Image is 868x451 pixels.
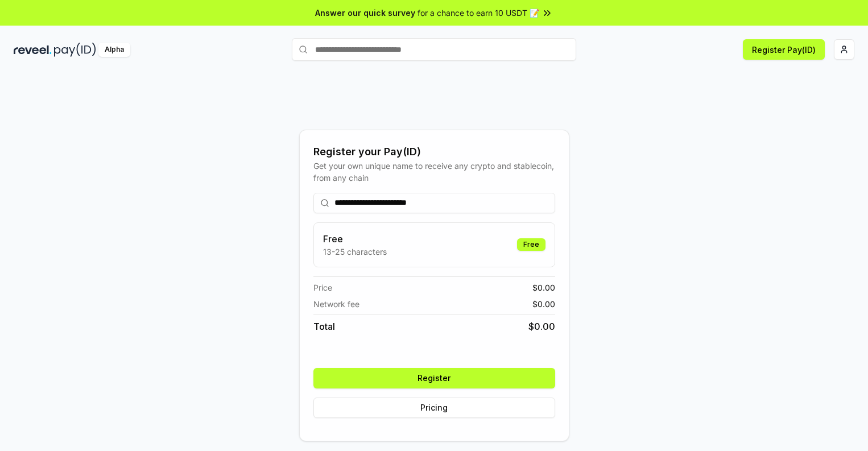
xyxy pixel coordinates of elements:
[313,144,555,160] div: Register your Pay(ID)
[313,368,555,388] button: Register
[743,39,825,60] button: Register Pay(ID)
[323,232,387,246] h3: Free
[313,398,555,418] button: Pricing
[532,282,555,293] span: $ 0.00
[313,298,359,310] span: Network fee
[54,43,96,57] img: pay_id
[418,7,539,19] span: for a chance to earn 10 USDT 📝
[315,7,415,19] span: Answer our quick survey
[98,43,130,57] div: Alpha
[532,298,555,310] span: $ 0.00
[313,282,332,293] span: Price
[313,320,335,333] span: Total
[14,43,52,57] img: reveel_dark
[313,160,555,184] div: Get your own unique name to receive any crypto and stablecoin, from any chain
[517,238,545,251] div: Free
[323,246,387,258] p: 13-25 characters
[528,320,555,333] span: $ 0.00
